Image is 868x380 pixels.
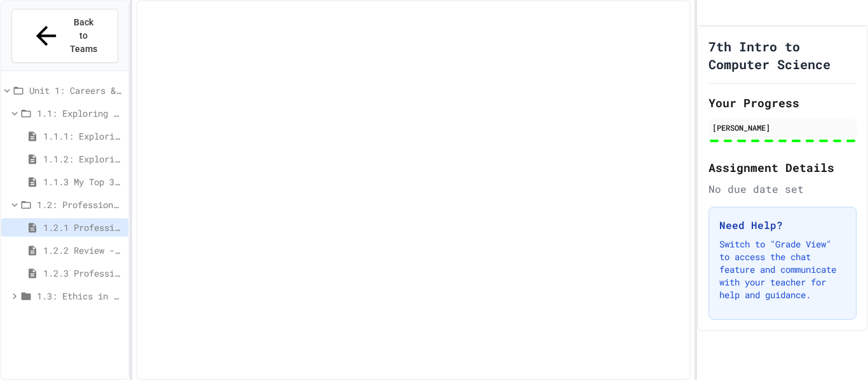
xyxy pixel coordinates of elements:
p: Switch to "Grade View" to access the chat feature and communicate with your teacher for help and ... [719,238,846,301]
span: 1.2.2 Review - Professional Communication [43,244,123,257]
span: 1.3: Ethics in Computing [37,289,123,303]
h2: Assignment Details [709,159,857,176]
span: 1.1.3 My Top 3 CS Careers! [43,175,123,188]
span: 1.1: Exploring CS Careers [37,107,123,120]
h1: 7th Intro to Computer Science [709,37,857,73]
span: Back to Teams [69,16,98,56]
div: No due date set [709,181,857,197]
h2: Your Progress [709,94,857,112]
span: 1.2.3 Professional Communication Challenge [43,266,123,280]
span: 1.2: Professional Communication [37,198,123,211]
span: 1.2.1 Professional Communication [43,221,123,234]
span: 1.1.2: Exploring CS Careers - Review [43,152,123,166]
span: 1.1.1: Exploring CS Careers [43,129,123,143]
button: Back to Teams [11,9,118,63]
div: [PERSON_NAME] [712,122,853,133]
h3: Need Help? [719,218,846,233]
span: Unit 1: Careers & Professionalism [29,84,123,97]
